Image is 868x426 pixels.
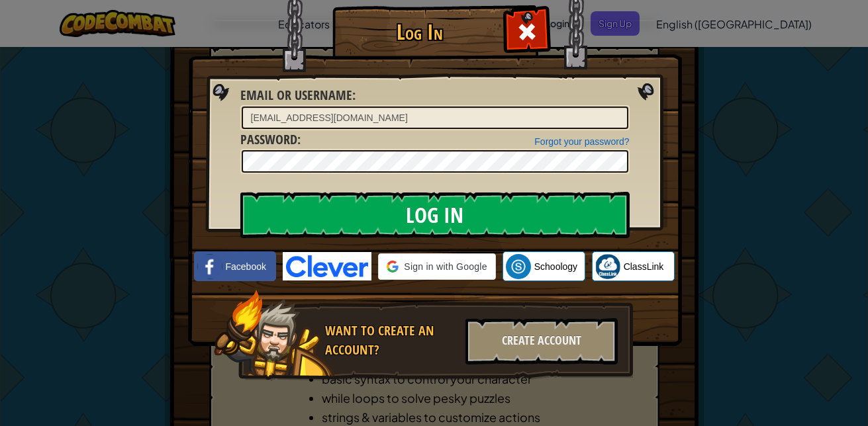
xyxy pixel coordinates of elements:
[378,253,495,280] div: Sign in with Google
[595,254,620,279] img: classlink-logo-small.png
[240,130,301,149] label: :
[325,321,458,359] div: Want to create an account?
[283,252,371,280] img: clever-logo-blue.png
[465,318,618,364] div: Create Account
[534,136,629,147] a: Forgot your password?
[240,86,352,104] span: Email or Username
[506,254,531,279] img: schoology.png
[240,86,356,105] label: :
[240,192,630,238] input: Log In
[240,130,297,148] span: Password
[624,260,664,273] span: ClassLink
[404,260,487,273] span: Sign in with Google
[226,260,266,273] span: Facebook
[534,260,577,273] span: Schoology
[336,21,505,44] h1: Log In
[197,254,222,279] img: facebook_small.png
